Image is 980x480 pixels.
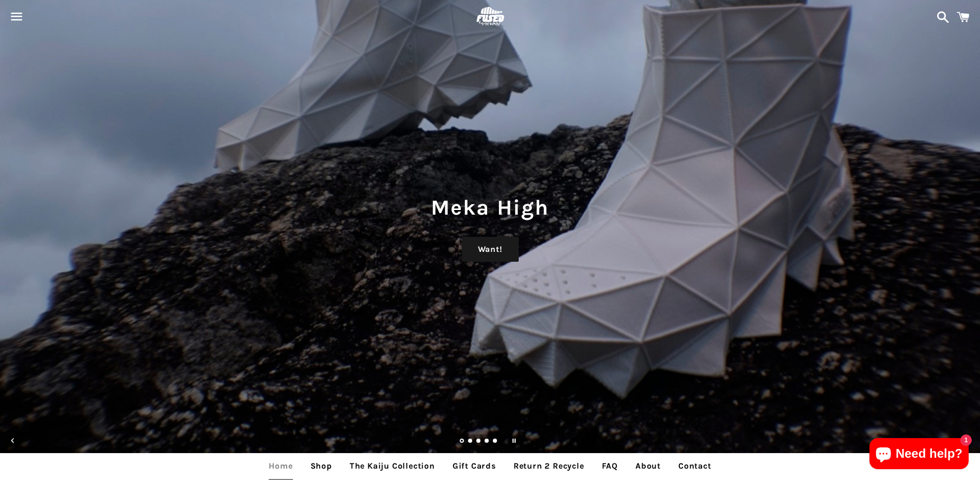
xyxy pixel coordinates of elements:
button: Previous slide [2,429,24,452]
a: Home [261,453,300,479]
a: Gift Cards [445,453,504,479]
a: Load slide 3 [476,439,481,444]
a: Load slide 2 [468,439,473,444]
a: Want! [462,237,519,262]
a: Return 2 Recycle [506,453,592,479]
a: Load slide 4 [485,439,490,444]
a: The Kaiju Collection [342,453,443,479]
a: FAQ [594,453,626,479]
button: Pause slideshow [503,429,525,452]
a: Shop [303,453,340,479]
a: Contact [671,453,719,479]
inbox-online-store-chat: Shopify online store chat [866,438,972,472]
h1: Meka High [10,192,970,222]
a: Load slide 5 [493,439,498,444]
a: About [628,453,668,479]
button: Next slide [956,429,978,452]
a: Slide 1, current [460,439,465,444]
